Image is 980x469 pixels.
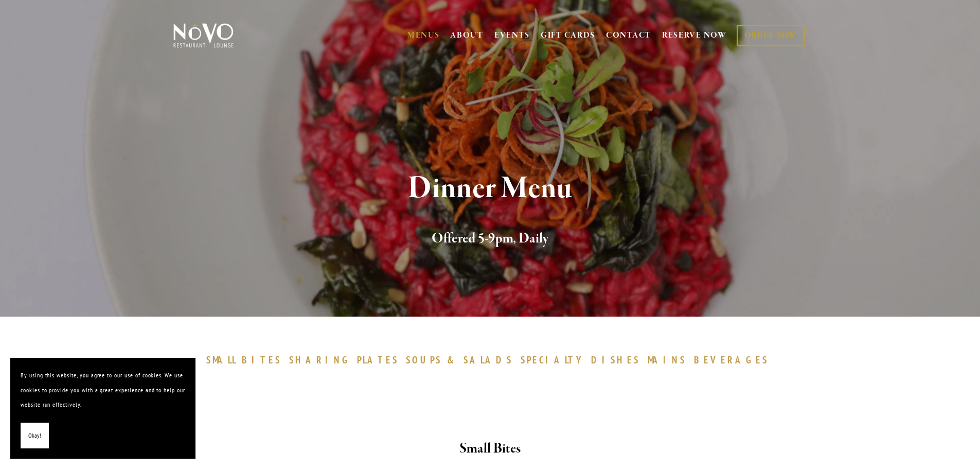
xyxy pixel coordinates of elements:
a: CONTACT [606,26,651,45]
a: SHARINGPLATES [289,354,403,366]
span: BEVERAGES [694,354,769,366]
span: SALADS [464,354,513,366]
span: SMALL [206,354,237,366]
span: MAINS [648,354,686,366]
a: GIFT CARDS [541,26,595,45]
a: ORDER NOW [737,25,804,46]
a: SPECIALTYDISHES [521,354,645,366]
a: RESERVE NOW [662,26,727,45]
span: & [447,354,458,366]
span: SHARING [289,354,352,366]
span: DISHES [591,354,640,366]
a: BEVERAGES [694,354,774,366]
h1: Dinner Menu [190,172,790,205]
span: SOUPS [406,354,442,366]
span: SPECIALTY [521,354,586,366]
button: Okay! [21,423,49,449]
a: EVENTS [494,30,530,41]
span: PLATES [357,354,399,366]
section: Cookie banner [10,358,195,459]
span: BITES [242,354,281,366]
img: Novo Restaurant &amp; Lounge [171,23,236,48]
a: ABOUT [450,30,484,41]
p: By using this website, you agree to our use of cookies. We use cookies to provide you with a grea... [21,368,185,412]
a: SMALLBITES [206,354,287,366]
a: MENUS [407,30,440,41]
a: MAINS [648,354,691,366]
strong: Small Bites [459,440,521,458]
span: Okay! [28,428,41,443]
h2: Offered 5-9pm, Daily [190,228,790,250]
a: SOUPS&SALADS [406,354,518,366]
